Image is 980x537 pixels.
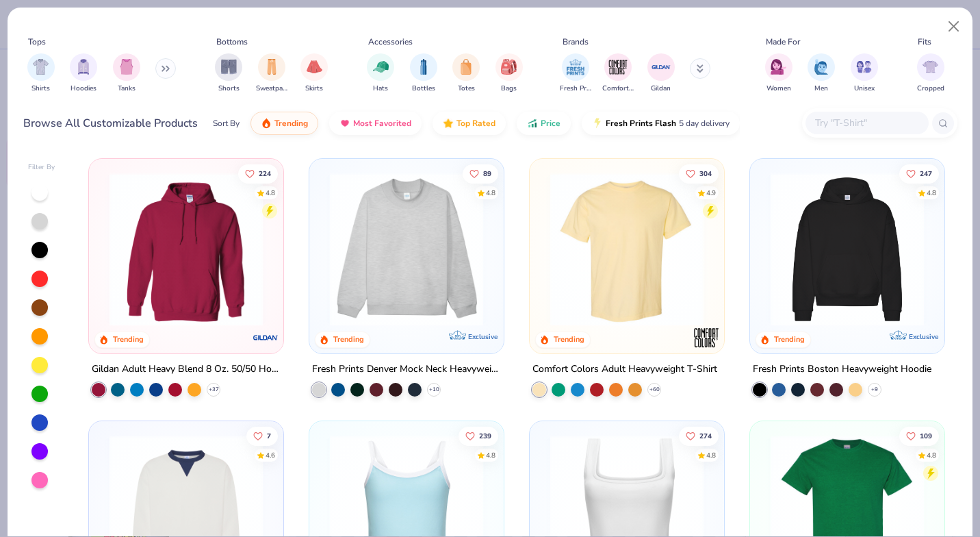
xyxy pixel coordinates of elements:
div: filter for Skirts [300,53,328,94]
span: Trending [274,118,308,129]
span: Fresh Prints Flash [606,118,676,129]
button: Like [679,426,719,445]
div: Sort By [213,117,240,129]
span: + 9 [871,386,878,394]
span: Most Favorited [353,118,411,129]
img: Bottles Image [416,59,431,75]
span: Cropped [917,84,944,94]
span: 304 [699,170,712,177]
span: Top Rated [456,118,495,129]
div: filter for Bags [495,53,523,94]
div: filter for Tanks [113,53,140,94]
button: filter button [851,53,878,94]
div: filter for Women [765,53,792,94]
img: Comfort Colors Image [608,57,628,77]
img: e55d29c3-c55d-459c-bfd9-9b1c499ab3c6 [710,173,877,326]
img: Unisex Image [856,59,872,75]
img: Cropped Image [923,59,938,75]
img: Tanks Image [119,59,134,75]
span: Price [541,118,560,129]
img: f5d85501-0dbb-4ee4-b115-c08fa3845d83 [323,173,490,326]
div: Browse All Customizable Products [23,115,198,132]
div: filter for Fresh Prints [560,53,591,94]
button: filter button [410,53,437,94]
button: Like [899,164,939,183]
div: 4.8 [486,188,495,198]
span: + 37 [209,386,219,394]
div: Gildan Adult Heavy Blend 8 Oz. 50/50 Hooded Sweatshirt [92,361,281,378]
img: Shorts Image [221,59,237,75]
span: Sweatpants [256,84,287,94]
button: filter button [808,53,835,94]
span: 7 [268,432,272,439]
img: Fresh Prints Image [565,57,586,77]
div: filter for Shorts [215,53,242,94]
span: Bags [501,84,517,94]
button: Close [941,14,967,40]
button: Like [239,164,279,183]
img: Women Image [771,59,786,75]
span: Exclusive [468,332,498,341]
img: Skirts Image [307,59,322,75]
img: a90f7c54-8796-4cb2-9d6e-4e9644cfe0fe [490,173,657,326]
img: 01756b78-01f6-4cc6-8d8a-3c30c1a0c8ac [103,173,270,326]
div: Fresh Prints Denver Mock Neck Heavyweight Sweatshirt [312,361,501,378]
div: Comfort Colors Adult Heavyweight T-Shirt [532,361,717,378]
span: + 10 [429,386,439,394]
button: filter button [647,53,675,94]
div: Tops [28,36,46,48]
img: 029b8af0-80e6-406f-9fdc-fdf898547912 [543,173,710,326]
button: Like [463,164,498,183]
div: Filter By [28,162,55,173]
img: 91acfc32-fd48-4d6b-bdad-a4c1a30ac3fc [764,173,931,326]
button: filter button [452,53,480,94]
img: Gildan Image [651,57,671,77]
span: 274 [699,432,712,439]
div: filter for Men [808,53,835,94]
div: 4.6 [266,450,276,460]
div: filter for Sweatpants [256,53,287,94]
div: 4.9 [706,188,716,198]
button: filter button [27,53,55,94]
span: Fresh Prints [560,84,591,94]
img: Gildan logo [252,324,279,351]
div: filter for Gildan [647,53,675,94]
div: Brands [563,36,589,48]
button: Trending [250,112,318,135]
button: Price [517,112,571,135]
span: Tanks [118,84,136,94]
img: Bags Image [501,59,516,75]
div: Fresh Prints Boston Heavyweight Hoodie [753,361,931,378]
span: Hoodies [70,84,96,94]
button: filter button [256,53,287,94]
div: 4.8 [927,188,936,198]
span: Totes [458,84,475,94]
button: filter button [215,53,242,94]
img: flash.gif [592,118,603,129]
div: filter for Cropped [917,53,944,94]
span: Men [814,84,828,94]
button: filter button [765,53,792,94]
div: filter for Totes [452,53,480,94]
img: Totes Image [459,59,474,75]
button: filter button [113,53,140,94]
button: Like [679,164,719,183]
input: Try "T-Shirt" [814,115,919,131]
img: TopRated.gif [443,118,454,129]
span: 239 [479,432,491,439]
button: Like [459,426,498,445]
img: most_fav.gif [339,118,350,129]
button: Most Favorited [329,112,422,135]
div: 4.8 [266,188,276,198]
div: Fits [918,36,931,48]
div: filter for Comfort Colors [602,53,634,94]
div: 4.8 [706,450,716,460]
span: Comfort Colors [602,84,634,94]
button: Like [247,426,279,445]
span: 5 day delivery [679,116,730,132]
button: filter button [602,53,634,94]
div: filter for Hats [367,53,394,94]
span: + 60 [649,386,659,394]
div: filter for Unisex [851,53,878,94]
div: filter for Bottles [410,53,437,94]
